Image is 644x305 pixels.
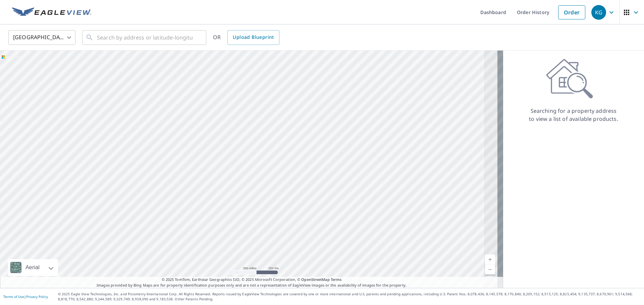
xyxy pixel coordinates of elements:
[213,30,279,45] div: OR
[331,277,342,282] a: Terms
[3,294,24,299] a: Terms of Use
[8,28,75,47] div: [GEOGRAPHIC_DATA]
[3,295,48,299] p: |
[233,33,274,42] span: Upload Blueprint
[97,28,193,47] input: Search by address or latitude-longitude
[301,277,329,282] a: OpenStreetMap
[162,277,342,283] span: © 2025 TomTom, Earthstar Geographics SIO, © 2025 Microsoft Corporation, ©
[558,5,585,19] a: Order
[591,5,606,20] div: KG
[23,259,42,276] div: Aerial
[26,294,48,299] a: Privacy Policy
[529,107,619,123] p: Searching for a property address to view a list of available products.
[12,7,91,17] img: EV Logo
[58,292,641,302] p: © 2025 Eagle View Technologies, Inc. and Pictometry International Corp. All Rights Reserved. Repo...
[485,254,495,264] a: Current Level 5, Zoom In
[8,259,58,276] div: Aerial
[227,30,279,45] a: Upload Blueprint
[485,264,495,275] a: Current Level 5, Zoom Out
